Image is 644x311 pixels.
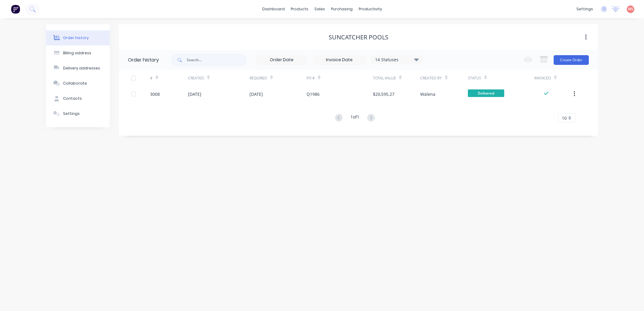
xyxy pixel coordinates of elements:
[307,70,373,86] div: PO #
[46,45,110,61] button: Billing address
[328,5,356,14] div: purchasing
[329,34,388,41] div: Suncatcher Pools
[46,76,110,91] button: Collaborate
[373,70,420,86] div: Total Value
[46,91,110,106] button: Contacts
[356,5,385,14] div: productivity
[63,50,91,56] div: Billing address
[371,56,422,63] div: 14 Statuses
[11,5,20,14] img: Factory
[63,65,100,71] div: Delivery addresses
[351,114,359,122] div: 1 of 1
[259,5,288,14] a: dashboard
[420,70,468,86] div: Created By
[150,91,160,97] div: 3008
[468,75,481,81] div: Status
[307,91,320,97] div: Q1986
[187,54,247,66] input: Search...
[468,89,504,97] span: Delivered
[554,55,589,65] button: Create Order
[373,91,394,97] div: $20,595.27
[628,6,633,12] span: WS
[562,115,567,121] span: 10
[63,35,89,41] div: Order history
[63,111,80,116] div: Settings
[420,75,442,81] div: Created By
[256,55,307,65] input: Order Date
[534,70,572,86] div: Invoiced
[46,61,110,76] button: Delivery addresses
[46,30,110,45] button: Order history
[128,56,159,64] div: Order history
[250,75,267,81] div: Required
[573,5,596,14] div: settings
[314,55,365,65] input: Invoice Date
[150,70,188,86] div: #
[250,70,307,86] div: Required
[250,91,263,97] div: [DATE]
[188,75,204,81] div: Created
[63,96,82,101] div: Contacts
[150,75,153,81] div: #
[288,5,311,14] div: products
[468,70,534,86] div: Status
[311,5,328,14] div: sales
[188,70,250,86] div: Created
[307,75,315,81] div: PO #
[188,91,201,97] div: [DATE]
[534,75,551,81] div: Invoiced
[63,81,87,86] div: Collaborate
[420,91,435,97] div: Walena
[373,75,396,81] div: Total Value
[46,106,110,121] button: Settings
